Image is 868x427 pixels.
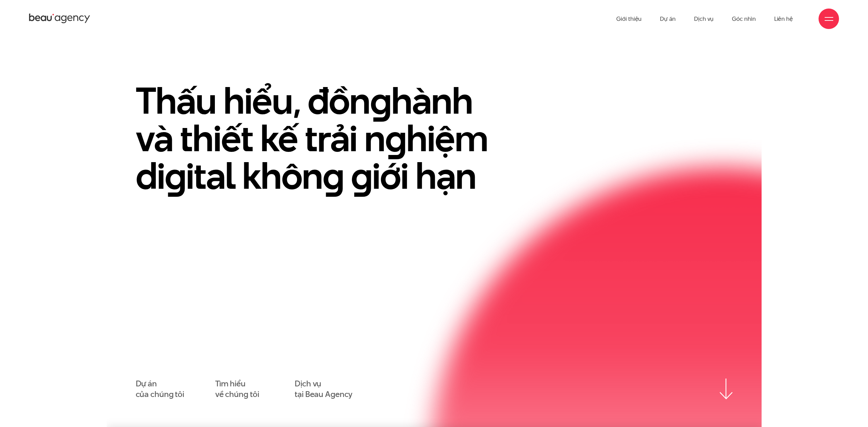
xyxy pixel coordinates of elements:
[351,150,372,201] en: g
[370,75,391,126] en: g
[323,150,344,201] en: g
[385,113,406,164] en: g
[136,379,184,400] a: Dự áncủa chúng tôi
[295,379,352,400] a: Dịch vụtại Beau Agency
[165,150,186,201] en: g
[215,379,259,400] a: Tìm hiểuvề chúng tôi
[136,82,511,195] h1: Thấu hiểu, đồn hành và thiết kế trải n hiệm di ital khôn iới hạn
